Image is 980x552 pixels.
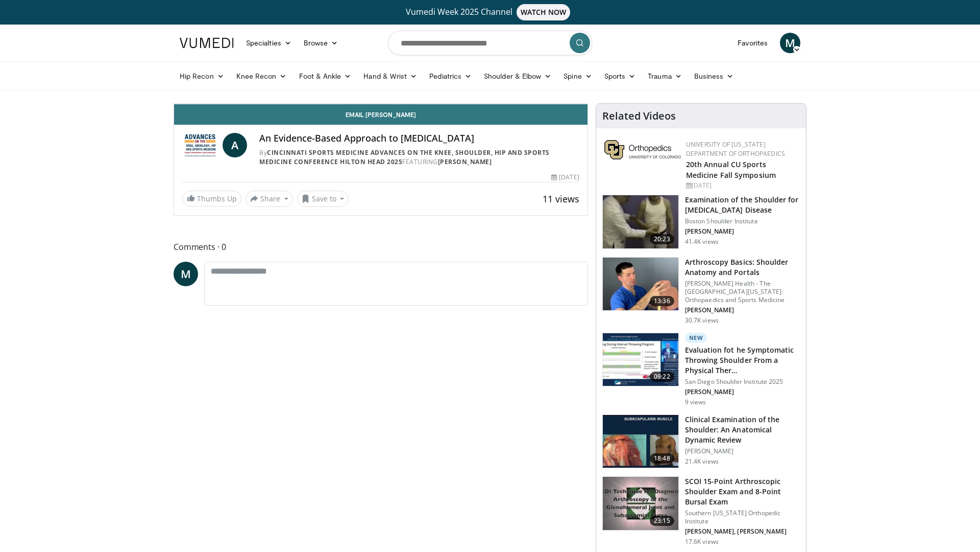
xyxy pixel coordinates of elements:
[685,227,800,236] p: [PERSON_NAME]
[603,477,678,530] img: 3Gduepif0T1UGY8H4xMDoxOjByO_JhYE.150x105_q85_crop-smart_upscale.jpg
[685,538,719,546] p: 17.6K views
[685,388,800,396] p: [PERSON_NAME]
[686,159,776,180] a: 20th Annual CU Sports Medicine Fall Symposium
[298,33,345,53] a: Browse
[685,195,800,215] h3: Examination of the Shoulder for [MEDICAL_DATA] Disease
[602,476,800,546] a: 23:15 SCOI 15-Point Arthroscopic Shoulder Exam and 8-Point Bursal Exam Southern [US_STATE] Orthop...
[603,258,678,311] img: 9534a039-0eaa-4167-96cf-d5be049a70d8.150x105_q85_crop-smart_upscale.jpg
[650,516,674,526] span: 23:15
[685,457,719,466] p: 21.4K views
[297,191,349,207] button: Save to
[685,447,800,455] p: [PERSON_NAME]
[685,527,800,536] p: [PERSON_NAME], [PERSON_NAME]
[602,257,800,325] a: 13:36 Arthroscopy Basics: Shoulder Anatomy and Portals [PERSON_NAME] Health - The [GEOGRAPHIC_DAT...
[604,140,681,159] img: 355603a8-37da-49b6-856f-e00d7e9307d3.png.150x105_q85_autocrop_double_scale_upscale_version-0.2.png
[685,257,800,278] h3: Arthroscopy Basics: Shoulder Anatomy and Portals
[685,415,800,445] h3: Clinical Examination of the Shoulder: An Anatomical Dynamic Review
[642,66,688,86] a: Trauma
[174,262,198,286] a: M
[685,398,706,406] p: 9 views
[688,66,740,86] a: Business
[182,191,241,206] a: Thumbs Up
[650,296,674,306] span: 13:36
[602,110,676,122] h4: Related Videos
[181,4,799,20] a: Vumedi Week 2025 ChannelWATCH NOW
[685,306,800,314] p: [PERSON_NAME]
[259,148,550,166] a: Cincinnati Sports Medicine Advances on the Knee, Shoulder, Hip and Sports Medicine Conference Hil...
[685,217,800,225] p: Boston Shoulder Institute
[517,4,571,20] span: WATCH NOW
[603,333,678,386] img: 52bd361f-5ad8-4d12-917c-a6aadf70de3f.150x105_q85_crop-smart_upscale.jpg
[780,33,800,53] a: M
[259,133,579,144] h4: An Evidence-Based Approach to [MEDICAL_DATA]
[685,333,707,343] p: New
[246,191,293,207] button: Share
[602,415,800,469] a: 18:48 Clinical Examination of the Shoulder: An Anatomical Dynamic Review [PERSON_NAME] 21.4K views
[686,140,785,158] a: University of [US_STATE] Department of Orthopaedics
[478,66,557,86] a: Shoulder & Elbow
[685,476,800,507] h3: SCOI 15-Point Arthroscopic Shoulder Exam and 8-Point Bursal Exam
[240,33,298,53] a: Specialties
[174,104,587,104] video-js: Video Player
[685,378,800,386] p: San Diego Shoulder Institute 2025
[650,372,674,382] span: 09:22
[650,453,674,464] span: 18:48
[603,195,678,248] img: Screen_shot_2010-09-13_at_8.52.47_PM_1.png.150x105_q85_crop-smart_upscale.jpg
[685,280,800,304] p: [PERSON_NAME] Health - The [GEOGRAPHIC_DATA][US_STATE]: Orthopaedics and Sports Medicine
[685,238,719,246] p: 41.4K views
[357,66,423,86] a: Hand & Wrist
[557,66,598,86] a: Spine
[551,173,579,182] div: [DATE]
[602,333,800,406] a: 09:22 New Evaluation fot he Symptomatic Throwing Shoulder From a Physical Ther… San Diego Shoulde...
[182,133,218,157] img: Cincinnati Sports Medicine Advances on the Knee, Shoulder, Hip and Sports Medicine Conference Hil...
[174,240,588,254] span: Comments 0
[174,66,230,86] a: Hip Recon
[230,66,293,86] a: Knee Recon
[650,234,674,244] span: 20:23
[293,66,358,86] a: Foot & Ankle
[598,66,642,86] a: Sports
[686,181,798,190] div: [DATE]
[602,195,800,249] a: 20:23 Examination of the Shoulder for [MEDICAL_DATA] Disease Boston Shoulder Institute [PERSON_NA...
[423,66,478,86] a: Pediatrics
[259,148,579,167] div: By FEATURING
[180,38,234,48] img: VuMedi Logo
[388,31,592,55] input: Search topics, interventions
[223,133,247,157] a: A
[543,193,579,205] span: 11 views
[731,33,774,53] a: Favorites
[603,415,678,468] img: 275771_0002_1.png.150x105_q85_crop-smart_upscale.jpg
[174,104,587,125] a: Email [PERSON_NAME]
[685,316,719,325] p: 30.7K views
[685,509,800,525] p: Southern [US_STATE] Orthopedic Institute
[685,345,800,376] h3: Evaluation fot he Symptomatic Throwing Shoulder From a Physical Ther…
[438,157,492,166] a: [PERSON_NAME]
